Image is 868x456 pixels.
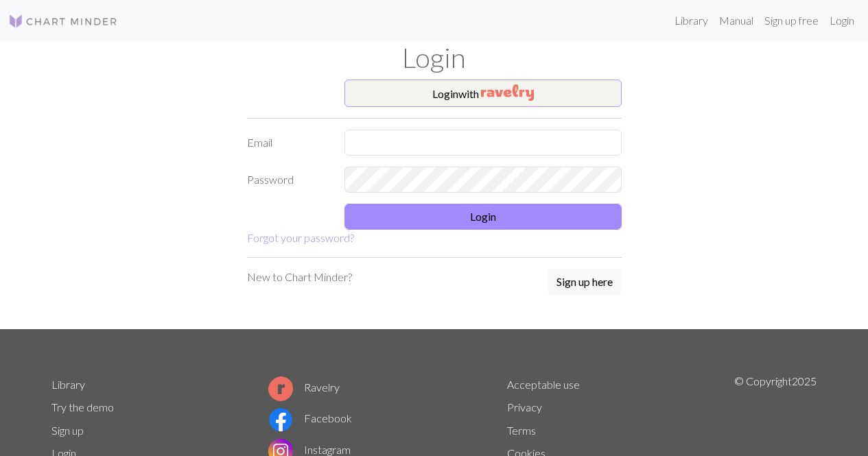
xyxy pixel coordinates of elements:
[239,130,337,156] label: Email
[714,7,759,34] a: Manual
[8,13,118,29] img: Logo
[507,400,542,413] a: Privacy
[759,7,824,34] a: Sign up free
[268,411,352,424] a: Facebook
[268,407,293,432] img: Facebook logo
[669,7,714,34] a: Library
[481,84,534,101] img: Ravelry
[824,7,860,34] a: Login
[51,400,114,413] a: Try the demo
[239,167,337,193] label: Password
[344,80,622,107] button: Loginwith
[344,204,622,230] button: Login
[268,381,340,394] a: Ravelry
[268,443,351,456] a: Instagram
[247,231,354,244] a: Forgot your password?
[507,424,536,437] a: Terms
[548,269,622,295] button: Sign up here
[51,424,84,437] a: Sign up
[247,269,352,285] p: New to Chart Minder?
[507,378,580,391] a: Acceptable use
[43,41,825,74] h1: Login
[51,378,85,391] a: Library
[268,376,293,401] img: Ravelry logo
[548,269,622,296] a: Sign up here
